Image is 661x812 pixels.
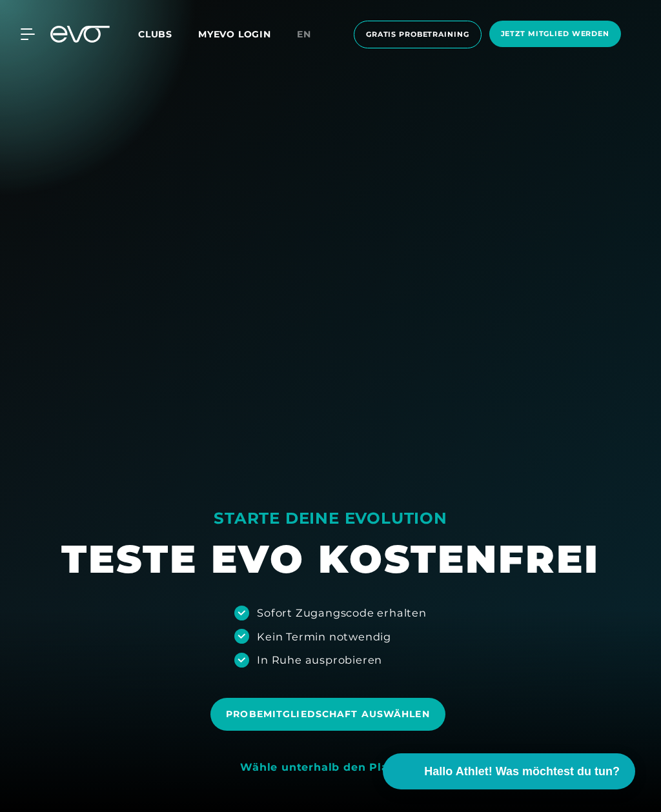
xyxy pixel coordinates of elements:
[240,761,420,775] div: Wähle unterhalb den Plan aus
[383,753,635,789] button: Hallo Athlet! Was möchtest du tun?
[61,508,600,529] div: STARTE DEINE EVOLUTION
[257,652,382,668] div: In Ruhe ausprobieren
[366,29,469,40] span: Gratis Probetraining
[257,629,391,644] div: Kein Termin notwendig
[257,605,427,620] div: Sofort Zugangscode erhalten
[350,21,485,48] a: Gratis Probetraining
[138,28,172,40] span: Clubs
[138,28,198,40] a: Clubs
[297,27,327,42] a: en
[198,28,271,40] a: MYEVO LOGIN
[297,28,311,40] span: en
[226,708,429,721] span: Probemitgliedschaft auswählen
[210,688,450,740] a: Probemitgliedschaft auswählen
[485,21,625,48] a: Jetzt Mitglied werden
[501,28,609,39] span: Jetzt Mitglied werden
[61,534,600,584] h1: TESTE EVO KOSTENFREI
[424,763,620,780] span: Hallo Athlet! Was möchtest du tun?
